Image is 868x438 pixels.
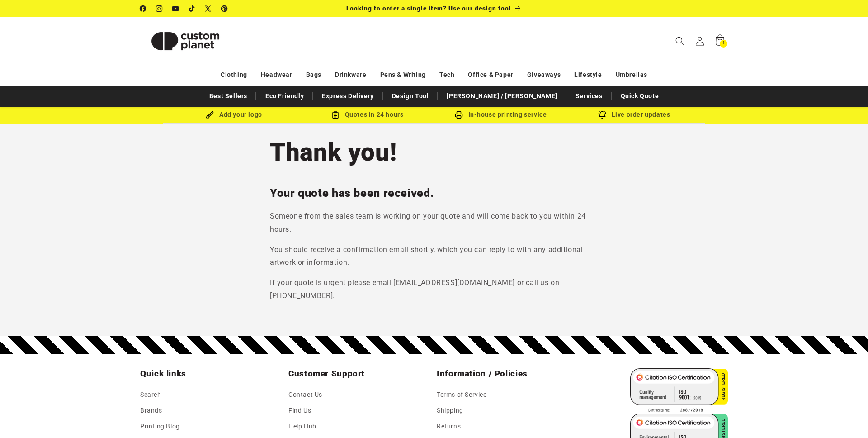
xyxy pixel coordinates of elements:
[270,210,598,236] p: Someone from the sales team is working on your quote and will come back to you within 24 hours.
[616,88,664,104] a: Quick Quote
[140,368,283,379] h2: Quick links
[221,67,247,83] a: Clothing
[317,88,378,104] a: Express Delivery
[140,403,162,419] a: Brands
[270,276,598,303] p: If your quote is urgent please email [EMAIL_ADDRESS][DOMAIN_NAME] or call us on [PHONE_NUMBER].
[331,111,340,119] img: Order Updates Icon
[437,403,463,419] a: Shipping
[140,21,231,62] img: Custom Planet
[270,136,598,168] h1: Thank you!
[261,88,308,104] a: Eco Friendly
[205,88,252,104] a: Best Sellers
[670,31,690,51] summary: Search
[206,111,214,119] img: Brush Icon
[437,419,461,434] a: Returns
[270,243,598,270] p: You should receive a confirmation email shortly, which you can reply to with any additional artwo...
[468,67,513,83] a: Office & Paper
[288,389,322,403] a: Contact Us
[288,403,311,419] a: Find Us
[301,109,434,120] div: Quotes in 24 hours
[167,109,301,120] div: Add your logo
[574,67,602,83] a: Lifestyle
[270,186,598,200] h2: Your quote has been received.
[616,67,647,83] a: Umbrellas
[140,419,180,434] a: Printing Blog
[437,368,580,379] h2: Information / Policies
[137,17,234,65] a: Custom Planet
[434,109,567,120] div: In-house printing service
[437,389,487,403] a: Terms of Service
[346,5,511,12] span: Looking to order a single item? Use our design tool
[598,111,606,119] img: Order updates
[288,419,316,434] a: Help Hub
[630,368,728,414] img: ISO 9001 Certified
[288,368,431,379] h2: Customer Support
[261,67,292,83] a: Headwear
[140,389,161,403] a: Search
[571,88,607,104] a: Services
[380,67,426,83] a: Pens & Writing
[439,67,454,83] a: Tech
[442,88,561,104] a: [PERSON_NAME] / [PERSON_NAME]
[722,40,725,48] span: 1
[387,88,434,104] a: Design Tool
[306,67,321,83] a: Bags
[455,111,463,119] img: In-house printing
[335,67,366,83] a: Drinkware
[527,67,561,83] a: Giveaways
[567,109,701,120] div: Live order updates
